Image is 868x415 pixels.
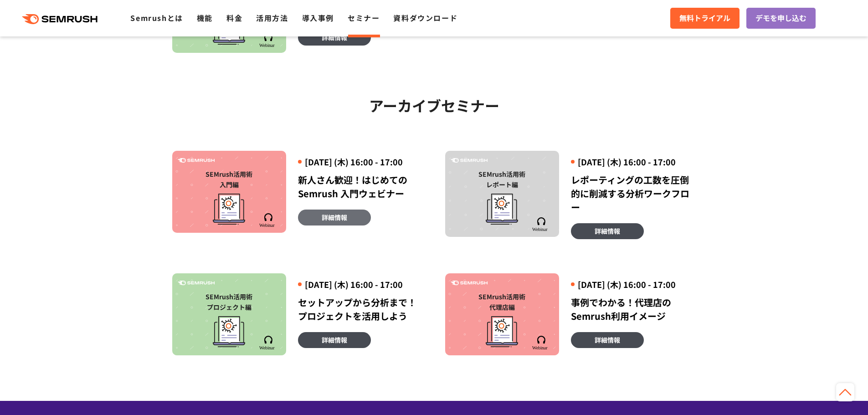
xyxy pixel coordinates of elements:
img: Semrush [451,281,488,286]
img: Semrush [259,336,277,350]
a: 無料トライアル [670,8,740,29]
div: [DATE] (木) 16:00 - 17:00 [298,156,423,168]
h2: アーカイブセミナー [172,94,696,117]
a: 活用方法 [256,12,288,23]
span: 詳細情報 [322,212,347,222]
span: 詳細情報 [322,335,347,345]
span: 詳細情報 [595,226,620,236]
div: SEMrush活用術 レポート編 [450,169,555,190]
div: セットアップから分析まで！プロジェクトを活用しよう [298,296,423,323]
a: 資料ダウンロード [393,12,457,23]
img: Semrush [451,158,488,163]
div: [DATE] (木) 16:00 - 17:00 [571,279,696,290]
div: レポーティングの工数を圧倒的に削減する分析ワークフロー [571,173,696,214]
a: 詳細情報 [298,210,371,225]
a: 料金 [226,12,242,23]
span: 無料トライアル [679,12,730,24]
div: SEMrush活用術 代理店編 [450,292,555,313]
a: デモを申し込む [746,8,816,29]
img: Semrush [532,217,550,231]
a: 詳細情報 [298,332,371,348]
div: 新人さん歓迎！はじめてのSemrush 入門ウェビナー [298,173,423,200]
div: [DATE] (木) 16:00 - 17:00 [298,279,423,290]
div: 事例でわかる！代理店のSemrush利用イメージ [571,296,696,323]
a: Semrushとは [130,12,183,23]
a: 詳細情報 [571,332,644,348]
a: 詳細情報 [571,223,644,239]
img: Semrush [178,158,215,163]
a: 導入事例 [302,12,334,23]
a: 機能 [197,12,213,23]
div: [DATE] (木) 16:00 - 17:00 [571,156,696,168]
span: デモを申し込む [755,12,806,24]
img: Semrush [178,281,215,286]
span: 詳細情報 [595,335,620,345]
div: SEMrush活用術 プロジェクト編 [177,292,282,313]
a: 詳細情報 [298,30,371,46]
img: Semrush [259,33,277,47]
img: Semrush [532,336,550,350]
a: セミナー [348,12,380,23]
img: Semrush [259,213,277,227]
div: SEMrush活用術 入門編 [177,169,282,190]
